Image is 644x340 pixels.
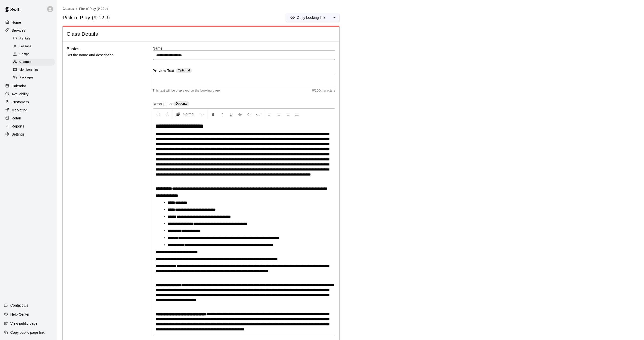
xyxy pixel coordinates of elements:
span: Classes [19,60,31,65]
label: Name [153,46,335,51]
li: / [76,6,77,11]
span: Rentals [19,36,30,41]
span: Pick n’ Play (9-12U) [79,7,108,11]
a: Reports [4,122,53,130]
div: Memberships [12,66,55,73]
span: Normal [183,112,200,117]
button: Justify Align [293,110,301,119]
button: Right Align [284,110,292,119]
p: Calendar [12,83,26,89]
span: Packages [19,75,33,80]
p: Settings [12,132,25,137]
button: Left Align [265,110,274,119]
span: 0 / 150 characters [312,88,335,93]
p: Set the name and description [67,52,137,58]
label: Preview Text [153,68,174,74]
p: Marketing [12,108,27,113]
p: Copy public page link [10,330,45,335]
a: Home [4,19,53,26]
a: Lessons [12,42,57,50]
a: Classes [12,58,57,66]
a: Classes [63,7,74,11]
p: Help Center [10,312,29,317]
p: Services [12,28,25,33]
a: Availability [4,90,53,98]
button: select merge strategy [329,14,339,22]
p: Customers [12,100,29,105]
button: Format Bold [209,110,217,119]
button: Undo [154,110,163,119]
div: split button [286,14,339,22]
p: View public page [10,321,37,326]
a: Services [4,27,53,34]
button: Format Italics [218,110,226,119]
a: Packages [12,74,57,82]
label: Description [153,101,172,107]
span: Lessons [19,44,31,49]
button: Format Underline [227,110,235,119]
span: Camps [19,52,29,57]
a: Marketing [4,106,53,114]
p: Retail [12,116,21,121]
div: Rentals [12,35,55,42]
button: Formatting Options [174,110,207,119]
a: Customers [4,98,53,106]
a: Retail [4,114,53,122]
span: Optional [178,69,190,72]
button: Copy booking link [286,14,329,22]
button: Redo [163,110,172,119]
div: Classes [12,59,55,66]
p: Availability [12,92,29,97]
span: Class Details [67,31,335,37]
div: Camps [12,51,55,58]
span: Memberships [19,67,38,72]
button: Insert Code [245,110,254,119]
button: Insert Link [254,110,263,119]
h5: Pick n’ Play (9-12U) [63,14,110,21]
p: Home [12,20,21,25]
p: Copy booking link [297,15,325,20]
h6: Basics [67,46,79,52]
a: Camps [12,51,57,58]
button: Center Align [274,110,283,119]
button: Format Strikethrough [236,110,245,119]
div: Lessons [12,43,55,50]
a: Calendar [4,82,53,90]
span: Optional [175,102,187,105]
a: Rentals [12,35,57,42]
p: Reports [12,124,24,129]
a: Settings [4,131,53,138]
nav: breadcrumb [63,6,638,12]
a: Memberships [12,66,57,74]
span: This text will be displayed on the booking page. [153,88,221,93]
p: Contact Us [10,303,28,308]
div: Packages [12,74,55,81]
